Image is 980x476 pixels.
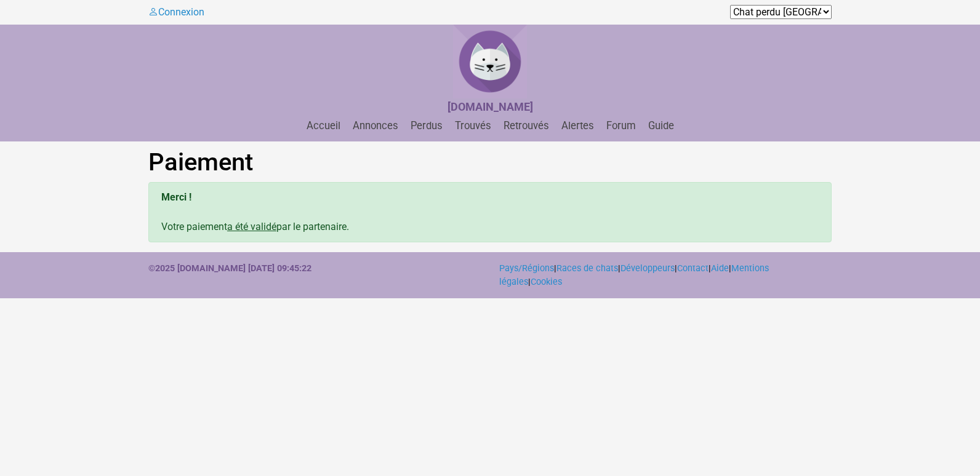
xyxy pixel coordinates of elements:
[490,262,841,288] div: | | | | | |
[601,120,641,132] a: Forum
[148,182,832,242] div: Votre paiement par le partenaire.
[148,263,311,274] strong: ©2025 [DOMAIN_NAME] [DATE] 09:45:22
[148,148,832,177] h1: Paiement
[499,263,554,274] a: Pays/Régions
[556,263,618,274] a: Races de chats
[643,120,679,132] a: Guide
[406,120,448,132] a: Perdus
[499,263,769,287] a: Mentions légales
[348,120,403,132] a: Annonces
[677,263,709,274] a: Contact
[148,6,204,18] a: Connexion
[448,101,533,113] a: [DOMAIN_NAME]
[621,263,675,274] a: Développeurs
[556,120,599,132] a: Alertes
[531,277,562,287] a: Cookies
[450,120,496,132] a: Trouvés
[499,120,554,132] a: Retrouvés
[161,191,191,203] b: Merci !
[302,120,345,132] a: Accueil
[711,263,729,274] a: Aide
[227,221,276,232] u: a été validé
[448,100,533,113] strong: [DOMAIN_NAME]
[453,25,527,98] img: Chat Perdu France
